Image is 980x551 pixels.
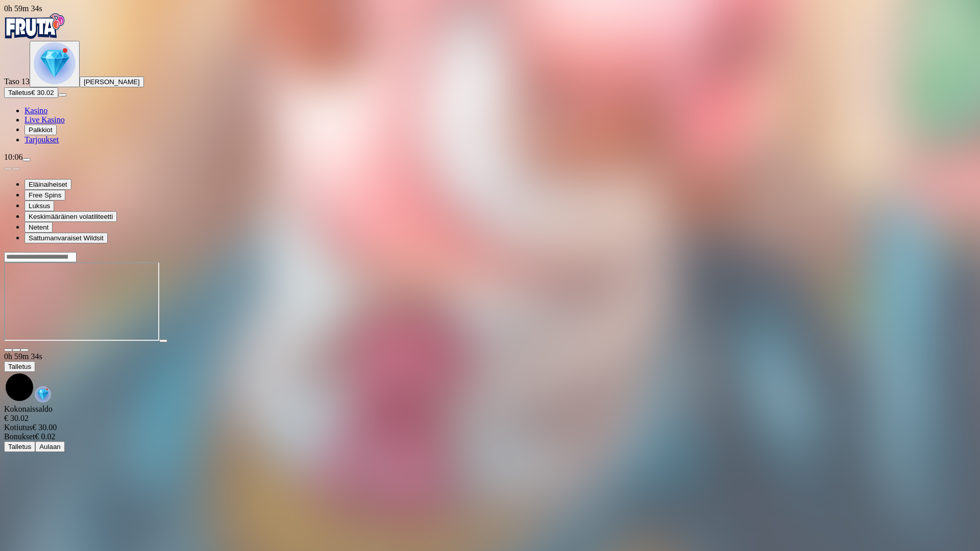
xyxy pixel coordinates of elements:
[4,87,58,98] button: Talletusplus icon€ 30.02
[29,213,113,220] span: Keskimääräinen volatiliteetti
[4,13,65,39] img: Fruta
[35,441,65,452] button: Aulaan
[39,443,61,450] span: Aulaan
[4,423,976,432] div: € 30.00
[20,348,29,352] button: fullscreen-exit icon
[159,339,167,342] button: play icon
[8,443,31,450] span: Talletus
[4,441,35,452] button: Talletus
[29,126,53,134] span: Palkkiot
[4,153,22,161] span: 10:06
[12,348,20,352] button: chevron-down icon
[58,93,66,96] button: menu
[24,135,59,144] a: Tarjoukset
[24,124,57,135] button: Palkkiot
[84,78,140,86] span: [PERSON_NAME]
[4,4,42,13] span: user session time
[8,89,31,96] span: Talletus
[29,191,61,199] span: Free Spins
[4,423,32,432] span: Kotiutus
[8,363,31,370] span: Talletus
[4,77,30,86] span: Taso 13
[4,13,976,144] nav: Primary
[30,41,80,87] button: level unlocked
[4,432,35,441] span: Bonukset
[4,32,65,40] a: Fruta
[4,348,12,352] button: close icon
[4,405,976,423] div: Kokonaissaldo
[24,115,65,124] a: Live Kasino
[80,77,144,87] button: [PERSON_NAME]
[4,414,976,423] div: € 30.02
[24,190,65,201] button: Free Spins
[12,167,20,170] button: next slide
[24,222,53,233] button: Netent
[29,234,104,242] span: Sattumanvaraiset Wildsit
[4,352,976,405] div: Game menu
[24,233,108,243] button: Sattumanvaraiset Wildsit
[24,211,117,222] button: Keskimääräinen volatiliteetti
[24,201,54,211] button: Luksus
[31,89,54,96] span: € 30.02
[35,386,51,403] img: reward-icon
[22,158,31,161] button: menu
[24,179,71,190] button: Eläinaiheiset
[29,223,48,231] span: Netent
[29,202,50,210] span: Luksus
[4,432,976,441] div: € 0.02
[4,405,976,452] div: Game menu content
[24,106,47,115] a: Kasino
[4,262,159,341] iframe: Piggy Riches
[4,106,976,144] nav: Main menu
[34,42,76,84] img: level unlocked
[4,352,42,361] span: user session time
[4,361,35,372] button: Talletus
[4,252,77,262] input: Search
[29,181,67,188] span: Eläinaiheiset
[4,167,12,170] button: prev slide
